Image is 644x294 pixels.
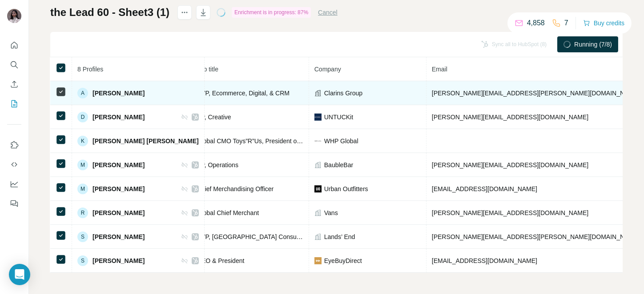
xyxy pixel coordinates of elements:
span: [PERSON_NAME] [PERSON_NAME] [93,137,199,145]
span: [PERSON_NAME] [93,113,145,122]
button: Buy credits [583,17,624,29]
span: [PERSON_NAME][EMAIL_ADDRESS][PERSON_NAME][DOMAIN_NAME] [432,90,640,97]
span: Clarins Group [324,89,362,98]
button: My lists [7,96,21,112]
span: BaubleBar [324,161,353,169]
div: M [77,160,88,170]
span: [PERSON_NAME] [93,208,145,217]
span: [PERSON_NAME][EMAIL_ADDRESS][PERSON_NAME][DOMAIN_NAME] [432,233,640,240]
button: Use Surfe API [7,157,21,172]
div: K [77,136,88,146]
span: 8 Profiles [77,66,103,73]
img: company-logo [314,257,322,264]
span: Running (7/8) [574,40,612,49]
p: 4,858 [527,18,545,28]
button: Cancel [318,8,338,17]
h1: the Lead 60 - Sheet3 (1) [50,5,169,20]
span: Global Chief Merchant [197,209,259,216]
span: [EMAIL_ADDRESS][DOMAIN_NAME] [432,257,537,264]
button: Quick start [7,37,21,53]
button: Enrich CSV [7,76,21,92]
span: [PERSON_NAME][EMAIL_ADDRESS][DOMAIN_NAME] [432,114,588,121]
img: company-logo [314,114,322,121]
div: Open Intercom Messenger [9,264,30,285]
span: Company [314,66,341,73]
span: EyeBuyDirect [324,256,362,265]
span: Chief Merchandising Officer [197,185,274,192]
div: D [77,112,88,122]
button: actions [177,5,192,20]
span: [PERSON_NAME][EMAIL_ADDRESS][DOMAIN_NAME] [432,209,588,216]
span: VP, Creative [197,114,231,121]
div: S [77,231,88,242]
button: Search [7,57,21,73]
div: Enrichment is in progress: 87% [232,7,311,18]
span: SVP, [GEOGRAPHIC_DATA] Consumer [197,233,307,240]
span: Email [432,66,447,73]
img: company-logo [314,137,322,145]
div: S [77,255,88,266]
span: CEO & President [197,257,245,264]
span: [PERSON_NAME][EMAIL_ADDRESS][DOMAIN_NAME] [432,161,588,169]
span: UNTUCKit [324,113,353,122]
span: Job title [197,66,218,73]
span: Urban Outfitters [324,184,368,193]
span: VP, Operations [197,161,238,169]
span: Global CMO Toys”R”Us, President of Toys”R”Us Studios [197,137,352,145]
span: WHP Global [324,137,358,145]
img: company-logo [314,185,322,192]
button: Dashboard [7,176,21,192]
div: R [77,208,88,218]
span: [PERSON_NAME] [93,89,145,98]
span: Vans [324,208,338,217]
span: [PERSON_NAME] [93,256,145,265]
p: 7 [564,18,568,28]
span: SVP, Ecommerce, Digital, & CRM [197,90,290,97]
button: Feedback [7,196,21,212]
img: Avatar [7,9,21,23]
div: A [77,88,88,98]
span: [EMAIL_ADDRESS][DOMAIN_NAME] [432,185,537,192]
button: Use Surfe on LinkedIn [7,137,21,153]
div: M [77,184,88,194]
span: [PERSON_NAME] [93,184,145,193]
span: [PERSON_NAME] [93,232,145,241]
span: [PERSON_NAME] [93,161,145,169]
span: Lands’ End [324,232,355,241]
